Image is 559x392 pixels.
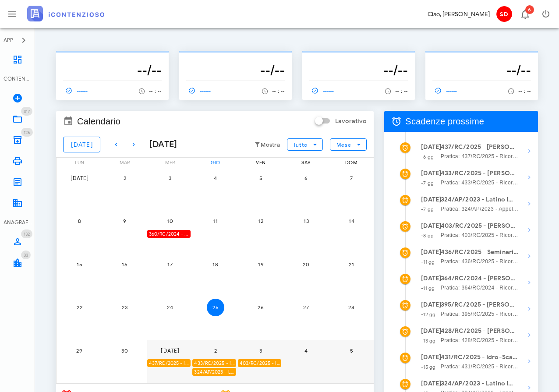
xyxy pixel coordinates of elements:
div: lun [57,158,102,167]
button: 28 [343,299,360,316]
button: 8 [71,212,88,230]
a: ------ [186,85,215,97]
strong: 436/RC/2025 - Seminario Vescovile Di Noto - Inviare Ricorso [441,247,519,257]
small: -7 gg [421,180,434,186]
small: -15 gg [421,364,435,370]
button: 17 [161,255,179,273]
button: 30 [116,342,134,359]
span: 15 [71,261,88,268]
p: -------------- [63,54,162,61]
span: 317 [24,109,30,114]
button: 12 [252,212,269,230]
span: Pratica: 403/RC/2025 - Ricorso contro Agenzia Delle Entrate D. P. Di [GEOGRAPHIC_DATA], Agenzia D... [441,231,519,240]
span: 5 [343,347,360,354]
div: gio [192,158,238,167]
span: Distintivo [21,251,31,259]
span: 16 [116,261,134,268]
strong: [DATE] [421,196,441,203]
span: Calendario [77,114,120,128]
span: 126 [24,130,30,135]
span: ------ [432,87,458,95]
button: 7 [343,169,360,187]
span: 21 [343,261,360,268]
span: 23 [116,304,134,311]
span: 4 [297,347,315,354]
strong: 324/AP/2023 - Latino Impianti Snc - Inviare Memorie per Udienza [441,195,519,205]
strong: [DATE] [421,301,441,308]
button: 4 [207,169,224,187]
p: -------------- [432,54,531,61]
span: 28 [343,304,360,311]
button: 16 [116,255,134,273]
a: ------ [432,85,461,97]
strong: 433/RC/2025 - [PERSON_NAME] - Inviare Ricorso [441,169,519,178]
a: ------ [309,85,338,97]
small: -11 gg [421,259,435,265]
div: Ciao, [PERSON_NAME] [428,10,490,19]
button: 3 [161,169,179,187]
span: 24 [161,304,179,311]
strong: [DATE] [421,327,441,335]
button: SD [493,4,514,25]
span: Distintivo [21,230,32,238]
span: 33 [24,252,28,258]
span: Pratica: 428/RC/2025 - Ricorso contro Agenzia Entrate Riscossione, Comune Di Ispica (Udienza) [441,336,519,345]
button: [DATE] [63,137,100,152]
button: 18 [207,255,224,273]
span: 3 [161,175,179,181]
span: 2 [207,347,224,354]
strong: [DATE] [421,275,441,282]
strong: [DATE] [421,143,441,151]
span: 5 [252,175,269,181]
button: 25 [207,299,224,316]
h3: --/-- [432,61,531,79]
span: 25 [207,304,224,311]
button: 29 [71,342,88,359]
span: ------ [186,87,212,95]
strong: 364/RC/2024 - [PERSON_NAME] - Invio Memorie per Udienza [441,274,519,283]
button: Mostra dettagli [520,247,538,265]
span: 9 [116,218,134,224]
span: Pratica: 433/RC/2025 - Ricorso contro CRESET Spa, Comune Di Modica [441,178,519,187]
span: 13 [297,218,315,224]
button: Distintivo [514,4,535,25]
span: -- : -- [395,88,408,94]
small: Mostra [261,141,280,148]
small: -12 gg [421,311,435,318]
div: 437/RC/2025 - [PERSON_NAME] - Inviare Ricorso [147,359,191,367]
strong: [DATE] [421,353,441,361]
span: [DATE] [70,175,89,181]
div: 324/AP/2023 - Latino Impianti Snc - Inviare Memorie per Udienza [192,368,236,376]
span: 27 [297,304,315,311]
button: [DATE] [71,169,88,187]
small: -6 gg [421,154,434,160]
button: 21 [343,255,360,273]
button: 2 [116,169,134,187]
button: Mostra dettagli [520,169,538,186]
div: 403/RC/2025 - [PERSON_NAME] - Invio Memorie per Udienza [238,359,281,367]
span: 22 [71,304,88,311]
span: 20 [297,261,315,268]
button: [DATE] [161,342,179,359]
strong: [DATE] [421,380,441,387]
button: 9 [116,212,134,230]
span: Pratica: 324/AP/2023 - Appello contro Agenzia Delle Entrate D. P. Di [GEOGRAPHIC_DATA], Agenzia d... [441,205,519,213]
button: Mostra dettagli [520,221,538,239]
strong: 395/RC/2025 - [PERSON_NAME] - Presentarsi in Udienza [441,300,519,310]
button: 5 [343,342,360,359]
h3: --/-- [63,61,162,79]
button: Mese [330,138,367,151]
span: -- : -- [272,88,285,94]
div: [DATE] [142,138,177,151]
div: CONTENZIOSO [4,75,32,83]
span: 3 [252,347,269,354]
button: 2 [207,342,224,359]
button: 24 [161,299,179,316]
button: 26 [252,299,269,316]
span: Pratica: 431/RC/2025 - Ricorso contro Agenzia Entrate Riscossione (Udienza) [441,362,519,371]
span: 2 [116,175,134,181]
strong: 324/AP/2023 - Latino Impianti Snc - Presentarsi in Udienza [441,379,519,388]
label: Lavorativo [335,117,367,126]
p: -------------- [309,54,408,61]
span: 8 [71,218,88,224]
